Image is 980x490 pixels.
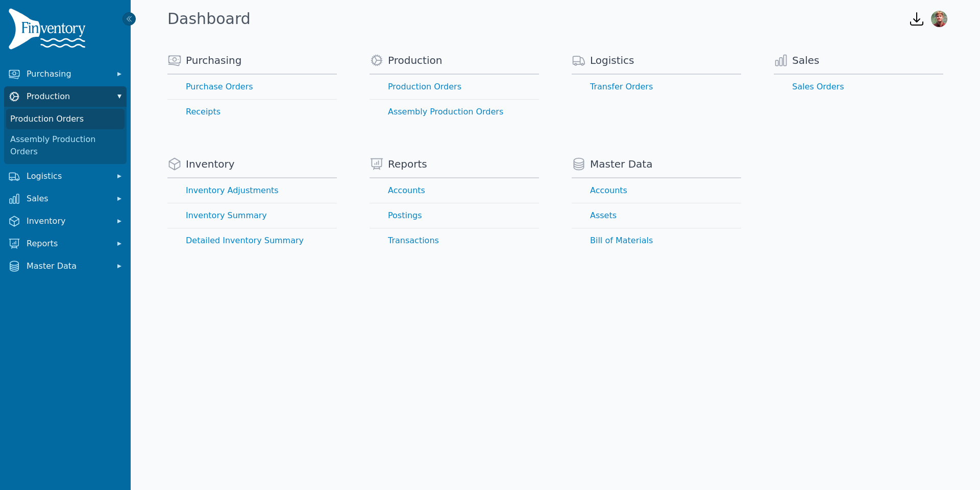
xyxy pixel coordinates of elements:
[27,238,108,250] span: Reports
[370,178,539,203] a: Accounts
[774,75,943,99] a: Sales Orders
[6,129,125,162] a: Assembly Production Orders
[4,189,127,209] button: Sales
[27,170,108,182] span: Logistics
[167,10,251,28] h1: Dashboard
[186,157,235,171] span: Inventory
[186,53,241,67] span: Purchasing
[6,109,125,129] a: Production Orders
[167,75,337,99] a: Purchase Orders
[370,75,539,99] a: Production Orders
[792,53,819,67] span: Sales
[572,75,741,99] a: Transfer Orders
[4,86,127,107] button: Production
[370,100,539,124] a: Assembly Production Orders
[590,53,634,67] span: Logistics
[931,11,947,27] img: Garrett Shevach
[167,228,337,253] a: Detailed Inventory Summary
[370,228,539,253] a: Transactions
[27,68,108,80] span: Purchasing
[572,178,741,203] a: Accounts
[4,211,127,231] button: Inventory
[167,203,337,228] a: Inventory Summary
[4,234,127,254] button: Reports
[4,256,127,276] button: Master Data
[4,64,127,84] button: Purchasing
[8,8,90,54] img: Finventory
[27,193,108,205] span: Sales
[27,90,108,103] span: Production
[27,215,108,227] span: Inventory
[370,203,539,228] a: Postings
[167,100,337,124] a: Receipts
[27,260,108,272] span: Master Data
[572,203,741,228] a: Assets
[388,53,442,67] span: Production
[167,178,337,203] a: Inventory Adjustments
[590,157,652,171] span: Master Data
[4,166,127,186] button: Logistics
[572,228,741,253] a: Bill of Materials
[388,157,427,171] span: Reports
